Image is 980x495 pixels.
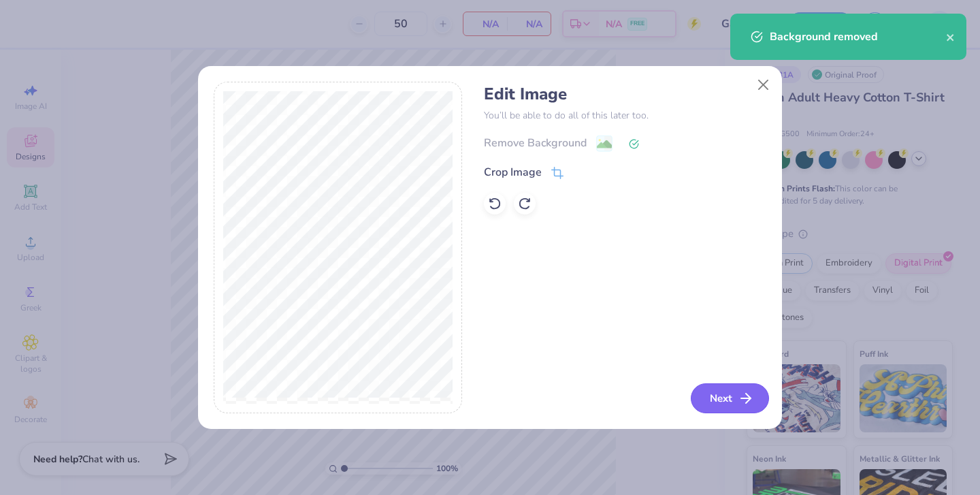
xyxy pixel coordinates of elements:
[484,108,766,123] p: You’ll be able to do all of this later too.
[751,72,777,98] button: Close
[484,84,766,104] h4: Edit Image
[484,164,542,180] div: Crop Image
[946,29,955,45] button: close
[691,383,769,413] button: Next
[770,29,946,45] div: Background removed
